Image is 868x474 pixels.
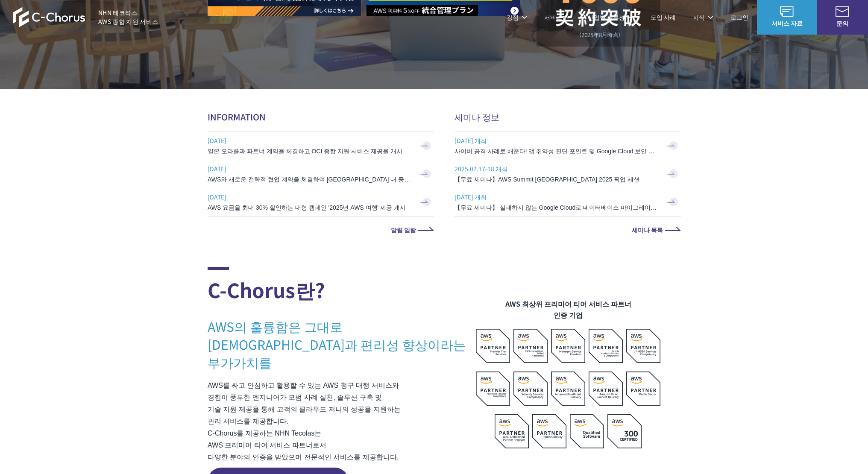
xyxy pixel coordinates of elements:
a: 세미나 목록 [455,227,681,233]
font: AWS와 새로운 전략적 협업 계약을 체결하여 [GEOGRAPHIC_DATA] 내 중견 중소기업에서 AWS 활용을 가속화 [208,176,502,183]
font: 사이버 공격 사례로 배운다! 앱 취약성 진단 포인트 및 Google Cloud 보안 조치 [455,148,660,155]
font: C-Chorus를 제공하는 NHN Tecolas는 [208,430,321,437]
font: 인증 기업 [554,310,583,320]
font: 도입 사례 [651,13,676,21]
img: 문의 [836,6,849,17]
font: 【무료 세미나】 실패하지 않는 Google Cloud로 데이터베이스 마이그레이션을 진행하는 방법 [455,204,702,211]
font: AWS를 싸고 안심하고 활용할 수 있는 AWS 청구 대행 서비스와 [208,382,399,389]
a: [DATE] AWS와 새로운 전략적 협업 계약을 체결하여 [GEOGRAPHIC_DATA] 내 중견 중소기업에서 AWS 활용을 가속화 [208,160,434,188]
font: 알림 일람 [391,225,416,234]
font: AWS 요금을 최대 30% 할인하는 대형 캠페인 '2025년 AWS 여행' 제공 개시 [208,204,406,211]
font: 세미나 목록 [632,225,663,234]
font: 서비스 자료 [771,19,803,27]
a: [DATE] 개최 【무료 세미나】 실패하지 않는 Google Cloud로 데이터베이스 마이그레이션을 진행하는 방법 [455,188,681,216]
font: 강점 [507,13,519,21]
font: AWS 최상위 프리미어 티어 서비스 파트너 [505,298,631,309]
a: [DATE] AWS 요금을 최대 30% 할인하는 대형 캠페인 '2025년 AWS 여행' 제공 개시 [208,188,434,216]
font: 일본 오라클과 파트너 계약을 체결하고 OCI 종합 지원 서비스 제공을 개시 [208,148,402,155]
a: [DATE] 개최 사이버 공격 사례로 배운다! 앱 취약성 진단 포인트 및 Google Cloud 보안 조치 [455,132,681,160]
a: 도입 사례 [651,13,676,22]
font: [DATE] [208,136,226,145]
font: [DATE] 개최 [455,136,487,145]
font: 서비스 [544,13,562,21]
font: 【무료 세미나】AWS Summit [GEOGRAPHIC_DATA] 2025 픽업 세션 [455,176,639,183]
font: 기술 지원 제공을 통해 고객의 클라우드 저니의 성공을 지원하는 [208,406,401,413]
font: [DATE] [208,164,226,173]
font: AWS 프리미어 티어 서비스 파트너로서 [208,442,326,449]
a: [DATE] 일본 오라클과 파트너 계약을 체결하고 OCI 종합 지원 서비스 제공을 개시 [208,132,434,160]
font: 지식 [693,13,705,21]
a: 로그인 [730,13,748,22]
font: 다양한 분야의 인증을 받았으며 전문적인 서비스를 제공합니다. [208,454,399,461]
font: 2025.07.17-18 개최 [455,164,507,173]
font: [DATE] [208,193,226,201]
font: 관리 서비스를 제공합니다. [208,418,288,425]
a: 2025.07.17-18 개최 【무료 세미나】AWS Summit [GEOGRAPHIC_DATA] 2025 픽업 세션 [455,160,681,188]
font: 경험이 풍부한 엔지니어가 모범 사례 실천, 솔루션 구축 및 [208,394,382,401]
font: C-Chorus란? [208,275,325,304]
font: 문의 [836,19,848,27]
font: INFORMATION [208,111,266,123]
font: [DEMOGRAPHIC_DATA]과 편리성 향상이라는 부가가치를 [208,335,466,372]
img: AWS 종합 지원 서비스 C-Chorus 서비스 자료 [780,6,794,17]
font: 로그인 [730,13,748,21]
font: AWS의 훌륭함은 그대로 [208,317,343,336]
font: 세미나 정보 [455,111,499,123]
a: AWS 종합 지원 서비스 C-Chorus NHN 테코라스AWS 종합 지원 서비스 [13,7,158,27]
font: AWS 종합 지원 서비스 [98,17,158,26]
a: 알림 일람 [208,227,434,233]
font: 산업별 솔루션 [588,13,625,21]
font: [DATE] 개최 [455,193,487,201]
font: NHN 테코라스 [98,8,138,17]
